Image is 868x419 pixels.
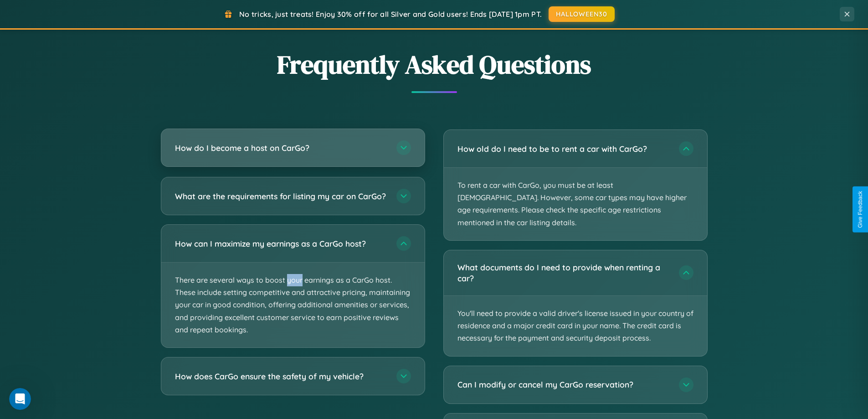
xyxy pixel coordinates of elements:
h3: What are the requirements for listing my car on CarGo? [175,191,387,202]
h3: How old do I need to be to rent a car with CarGo? [457,143,670,155]
h3: What documents do I need to provide when renting a car? [457,262,670,284]
h3: How can I maximize my earnings as a CarGo host? [175,238,387,249]
h3: How do I become a host on CarGo? [175,142,387,154]
h3: How does CarGo ensure the safety of my vehicle? [175,371,387,382]
button: HALLOWEEN30 [549,6,615,22]
p: There are several ways to boost your earnings as a CarGo host. These include setting competitive ... [161,263,425,347]
h2: Frequently Asked Questions [161,47,708,82]
div: Give Feedback [857,191,863,228]
h3: Can I modify or cancel my CarGo reservation? [457,379,670,390]
iframe: Intercom live chat [9,388,31,410]
p: You'll need to provide a valid driver's license issued in your country of residence and a major c... [444,296,707,356]
p: To rent a car with CarGo, you must be at least [DEMOGRAPHIC_DATA]. However, some car types may ha... [444,168,707,240]
span: No tricks, just treats! Enjoy 30% off for all Silver and Gold users! Ends [DATE] 1pm PT. [239,10,542,19]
